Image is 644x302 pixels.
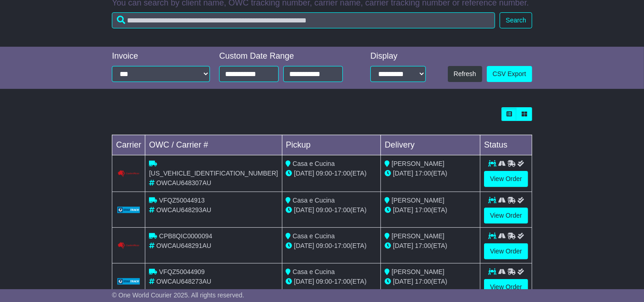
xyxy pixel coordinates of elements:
[156,278,211,285] span: OWCAU648273AU
[448,66,482,82] button: Refresh
[415,278,431,285] span: 17:00
[117,170,140,177] img: Couriers_Please.png
[393,170,413,177] span: [DATE]
[480,135,532,155] td: Status
[294,170,314,177] span: [DATE]
[294,278,314,285] span: [DATE]
[334,242,350,249] span: 17:00
[381,135,480,155] td: Delivery
[385,241,476,251] div: (ETA)
[292,268,335,275] span: Casa e Cucina
[286,205,377,215] div: - (ETA)
[149,170,278,177] span: [US_VEHICLE_IDENTIFICATION_NUMBER]
[159,268,205,275] span: VFQZ50044909
[487,66,532,82] a: CSV Export
[316,242,332,249] span: 09:00
[391,197,444,204] span: [PERSON_NAME]
[219,51,353,61] div: Custom Date Range
[282,135,381,155] td: Pickup
[145,135,282,155] td: OWC / Carrier #
[484,171,528,187] a: View Order
[391,160,444,167] span: [PERSON_NAME]
[393,278,413,285] span: [DATE]
[112,135,145,155] td: Carrier
[484,243,528,259] a: View Order
[370,51,426,61] div: Display
[316,278,332,285] span: 09:00
[385,205,476,215] div: (ETA)
[159,232,212,240] span: CPB8QIC0000094
[292,160,335,167] span: Casa e Cucina
[393,206,413,214] span: [DATE]
[391,268,444,275] span: [PERSON_NAME]
[112,291,244,299] span: © One World Courier 2025. All rights reserved.
[156,242,211,249] span: OWCAU648291AU
[292,197,335,204] span: Casa e Cucina
[286,169,377,178] div: - (ETA)
[292,232,335,240] span: Casa e Cucina
[117,242,140,249] img: GetCarrierServiceLogo
[334,206,350,214] span: 17:00
[393,242,413,249] span: [DATE]
[316,170,332,177] span: 09:00
[415,242,431,249] span: 17:00
[112,51,210,61] div: Invoice
[415,206,431,214] span: 17:00
[286,241,377,251] div: - (ETA)
[294,206,314,214] span: [DATE]
[415,170,431,177] span: 17:00
[500,12,532,28] button: Search
[156,206,211,214] span: OWCAU648293AU
[385,277,476,286] div: (ETA)
[334,170,350,177] span: 17:00
[391,232,444,240] span: [PERSON_NAME]
[484,279,528,295] a: View Order
[316,206,332,214] span: 09:00
[294,242,314,249] span: [DATE]
[334,278,350,285] span: 17:00
[159,197,205,204] span: VFQZ50044913
[117,207,140,213] img: GetCarrierServiceLogo
[156,179,211,187] span: OWCAU648307AU
[385,169,476,178] div: (ETA)
[484,208,528,224] a: View Order
[117,278,140,284] img: GetCarrierServiceLogo
[286,277,377,286] div: - (ETA)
